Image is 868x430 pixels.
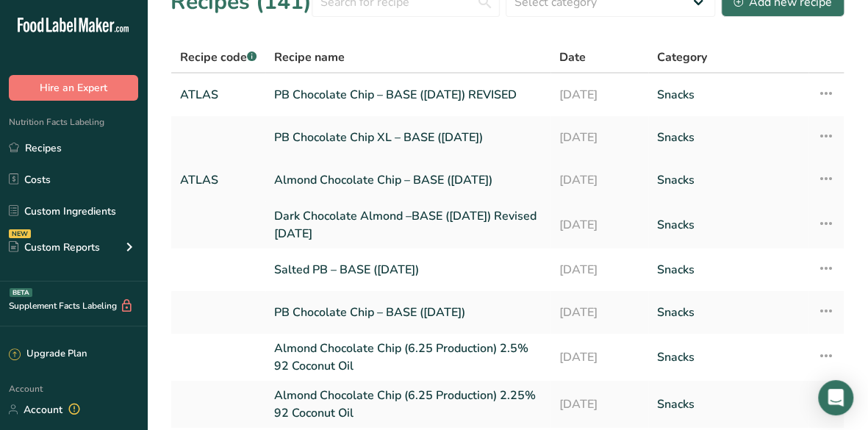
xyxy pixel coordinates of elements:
[657,207,800,243] a: Snacks
[559,254,639,285] a: [DATE]
[274,49,345,66] span: Recipe name
[657,49,707,66] span: Category
[657,297,800,328] a: Snacks
[657,79,800,110] a: Snacks
[274,207,542,243] a: Dark Chocolate Almond –BASE ([DATE]) Revised [DATE]
[274,297,542,328] a: PB Chocolate Chip – BASE ([DATE])
[274,254,542,285] a: Salted PB – BASE ([DATE])
[657,387,800,422] a: Snacks
[180,79,257,110] a: ATLAS
[274,122,542,153] a: PB Chocolate Chip XL – BASE ([DATE])
[9,240,100,255] div: Custom Reports
[180,165,257,196] a: ATLAS
[9,347,87,362] div: Upgrade Plan
[274,79,542,110] a: PB Chocolate Chip – BASE ([DATE]) REVISED
[559,122,639,153] a: [DATE]
[559,165,639,196] a: [DATE]
[9,229,31,238] div: NEW
[180,49,257,65] span: Recipe code
[657,254,800,285] a: Snacks
[274,387,542,422] a: Almond Chocolate Chip (6.25 Production) 2.25% 92 Coconut Oil
[274,340,542,375] a: Almond Chocolate Chip (6.25 Production) 2.5% 92 Coconut Oil
[657,165,800,196] a: Snacks
[818,380,853,415] div: Open Intercom Messenger
[559,207,639,243] a: [DATE]
[559,340,639,375] a: [DATE]
[559,297,639,328] a: [DATE]
[10,288,32,297] div: BETA
[9,75,138,101] button: Hire an Expert
[657,122,800,153] a: Snacks
[559,387,639,422] a: [DATE]
[274,165,542,196] a: Almond Chocolate Chip – BASE ([DATE])
[559,49,586,66] span: Date
[657,340,800,375] a: Snacks
[559,79,639,110] a: [DATE]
